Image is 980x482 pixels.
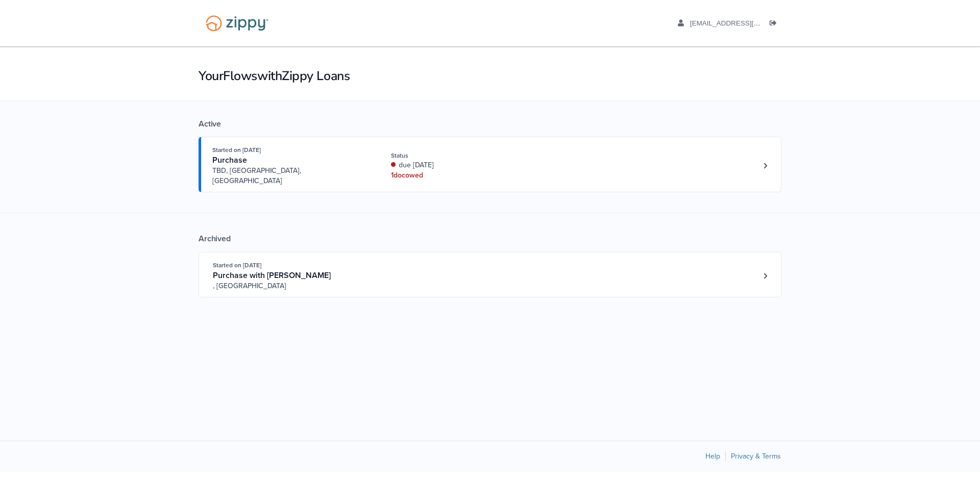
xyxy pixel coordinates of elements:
[770,19,781,30] a: Log out
[213,281,369,291] span: , [GEOGRAPHIC_DATA]
[757,268,773,284] a: Loan number 4184595
[199,10,275,36] img: Logo
[391,151,527,160] div: Status
[213,270,331,281] span: Purchase with [PERSON_NAME]
[391,160,527,170] div: due [DATE]
[199,234,781,244] div: Archived
[212,166,368,186] span: TBD, [GEOGRAPHIC_DATA], [GEOGRAPHIC_DATA]
[690,19,807,27] span: anrichards0515@gmail.com
[212,155,247,165] span: Purchase
[199,119,781,129] div: Active
[705,452,720,461] a: Help
[678,19,807,30] a: edit profile
[757,158,773,173] a: Loan number 4249684
[199,137,781,192] a: Open loan 4249684
[731,452,781,461] a: Privacy & Terms
[213,262,261,269] span: Started on [DATE]
[391,170,527,181] div: 1 doc owed
[199,252,781,297] a: Open loan 4184595
[212,146,261,154] span: Started on [DATE]
[199,67,781,85] h1: Your Flows with Zippy Loans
